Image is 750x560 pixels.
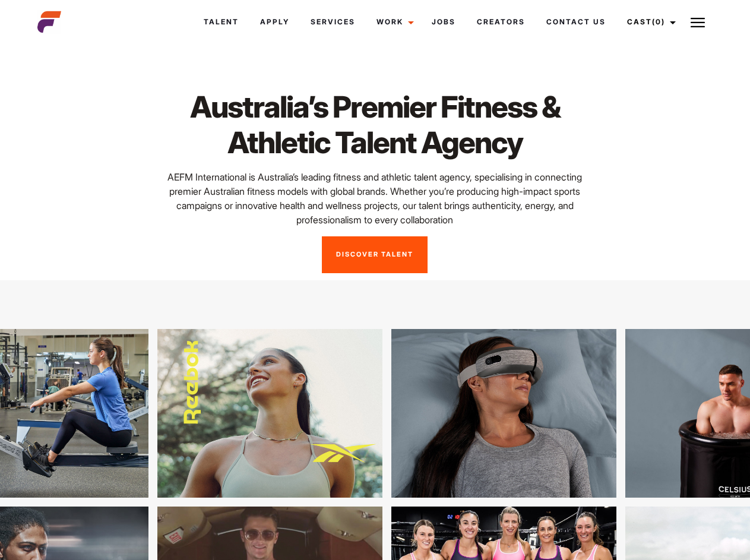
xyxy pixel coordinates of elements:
img: cropped-aefm-brand-fav-22-square.png [37,10,61,34]
a: Talent [193,6,249,38]
img: lkfd [119,329,344,498]
p: AEFM International is Australia’s leading fitness and athletic talent agency, specialising in con... [152,170,598,227]
a: Contact Us [536,6,616,38]
span: (0) [652,17,665,26]
a: Work [366,6,421,38]
a: Services [300,6,366,38]
img: ytndgn [353,329,578,498]
img: Burger icon [691,15,705,30]
a: Apply [249,6,300,38]
a: Jobs [421,6,466,38]
a: Cast(0) [616,6,683,38]
a: Discover Talent [322,236,428,273]
a: Creators [466,6,536,38]
h1: Australia’s Premier Fitness & Athletic Talent Agency [152,89,598,160]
